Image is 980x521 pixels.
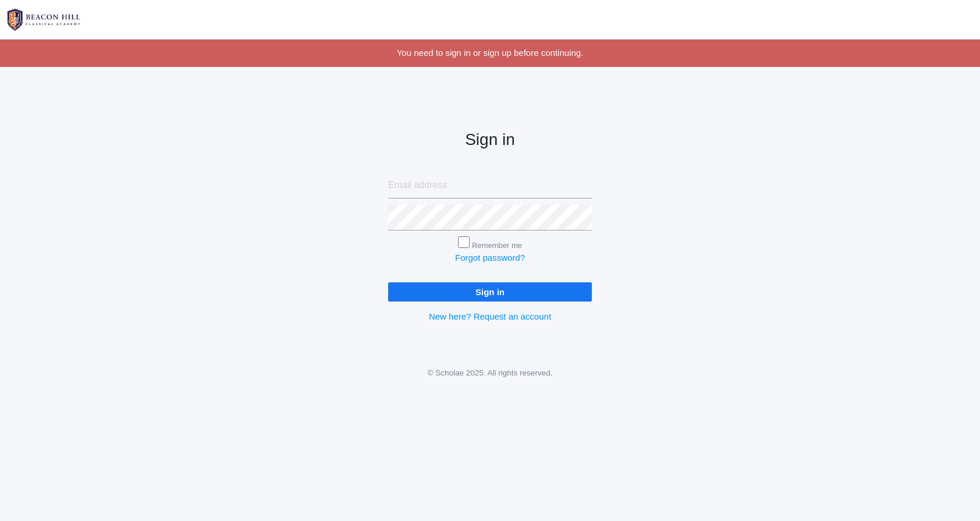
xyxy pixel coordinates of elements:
h2: Sign in [388,131,592,149]
a: New here? Request an account [429,311,551,321]
label: Remember me [472,241,522,250]
input: Sign in [388,282,592,302]
a: Forgot password? [455,253,525,263]
input: Email address [388,172,592,199]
